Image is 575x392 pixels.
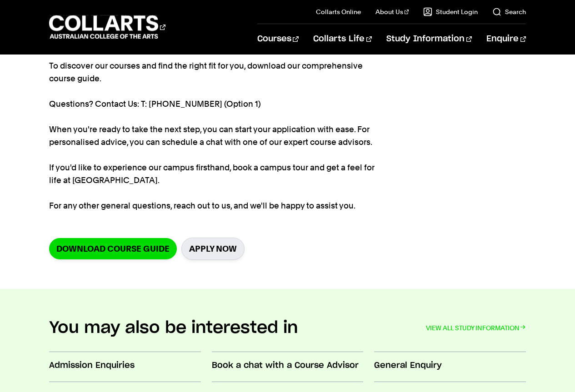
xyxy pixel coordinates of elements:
a: Apply Now [181,238,245,260]
a: Download Course Guide [49,238,177,259]
a: Collarts Online [316,7,361,16]
a: Collarts Life [313,24,372,54]
a: About Us [375,7,409,16]
a: Courses [257,24,299,54]
p: Whether you're ready to apply or just starting to explore your options, we're here to help you ev... [49,9,381,212]
h3: Admission Enquiries [49,360,201,372]
h2: You may also be interested in [49,318,298,338]
a: Search [492,7,526,16]
a: Student Login [423,7,478,16]
a: VIEW ALL STUDY INFORMATION [426,322,526,334]
a: General Enquiry [374,352,526,382]
h3: General Enquiry [374,360,526,372]
a: Book a chat with a Course Advisor [212,352,364,382]
div: Go to homepage [49,14,165,40]
a: Enquire [486,24,526,54]
h3: Book a chat with a Course Advisor [212,360,364,372]
a: Study Information [386,24,472,54]
a: Admission Enquiries [49,352,201,382]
